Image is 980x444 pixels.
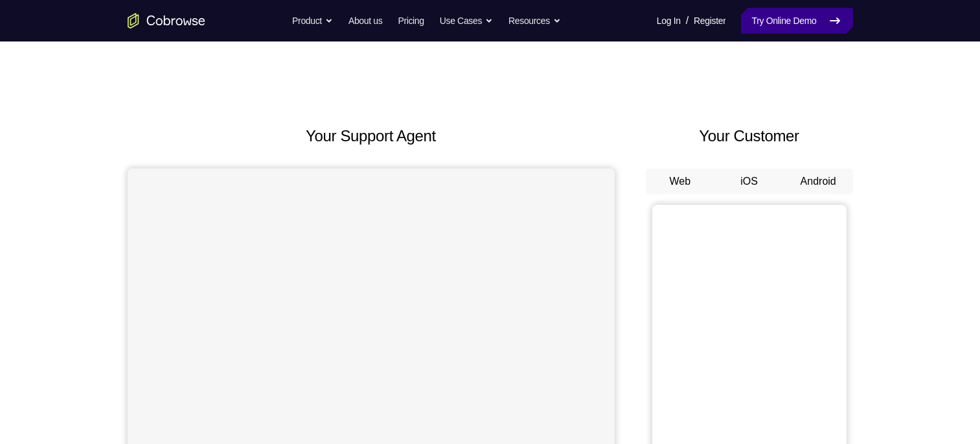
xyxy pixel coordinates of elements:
h2: Your Customer [646,124,853,148]
button: Use Cases [440,8,493,34]
button: Resources [508,8,561,34]
a: Pricing [398,8,424,34]
h2: Your Support Agent [128,124,615,148]
button: Android [784,169,853,194]
a: Go to the home page [128,13,205,29]
a: About us [348,8,382,34]
button: Product [292,8,333,34]
a: Log In [657,8,681,34]
span: / [686,13,689,29]
button: iOS [714,169,784,194]
button: Web [646,169,715,194]
a: Try Online Demo [741,8,852,34]
a: Register [694,8,725,34]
